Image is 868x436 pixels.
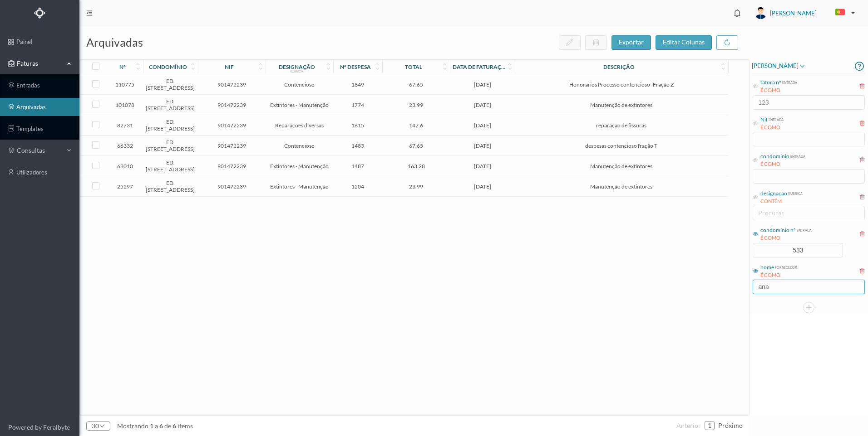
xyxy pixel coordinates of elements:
[200,183,263,190] span: 901472239
[517,102,725,108] span: Manutenção de extintores
[760,87,797,94] div: É COMO
[385,122,448,129] span: 147.6
[164,422,171,430] span: de
[385,102,448,108] span: 23.99
[760,263,774,271] div: nome
[619,38,644,46] span: exportar
[731,7,743,19] i: icon: bell
[15,59,64,68] span: Faturas
[109,183,141,190] span: 25297
[86,10,93,16] i: icon: menu-fold
[145,179,195,193] span: ED. [STREET_ADDRESS]
[760,226,796,234] div: condomínio nº
[517,142,725,149] span: despesas contencioso fração T
[452,102,513,108] span: [DATE]
[718,421,743,429] span: próximo
[718,418,743,433] li: Página Seguinte
[676,421,701,429] span: anterior
[405,63,422,70] div: total
[34,7,45,19] img: Logo
[760,234,812,242] div: É COMO
[148,422,155,430] span: 1
[158,422,164,430] span: 6
[109,102,141,108] span: 101078
[200,163,263,170] span: 901472239
[119,63,126,70] div: nº
[452,163,513,170] span: [DATE]
[760,189,787,198] div: designação
[705,421,715,430] li: 1
[268,142,331,149] span: Contencioso
[145,159,195,173] span: ED. [STREET_ADDRESS]
[17,146,62,155] span: consultas
[279,63,315,70] div: designação
[86,35,143,49] span: arquivadas
[178,422,193,430] span: items
[268,163,331,170] span: Extintores - Manutenção
[268,102,331,108] span: Extintores - Manutenção
[385,142,448,149] span: 67.65
[109,163,141,170] span: 63010
[225,63,234,70] div: nif
[517,183,725,190] span: Manutenção de extintores
[760,160,805,168] div: É COMO
[760,78,781,87] div: fatura nº
[335,102,380,108] span: 1774
[200,142,263,149] span: 901472239
[760,198,803,205] div: CONTÉM
[200,81,263,88] span: 901472239
[335,122,380,129] span: 1615
[517,163,725,170] span: Manutenção de extintores
[200,102,263,108] span: 901472239
[145,98,195,111] span: ED. [STREET_ADDRESS]
[200,122,263,129] span: 901472239
[828,5,859,20] button: PT
[99,423,105,429] i: icon: down
[145,139,195,152] span: ED. [STREET_ADDRESS]
[656,35,712,50] button: editar colunas
[789,152,805,159] div: entrada
[517,122,725,129] span: reparação de fissuras
[453,63,507,70] div: data de faturação
[335,142,380,149] span: 1483
[385,183,448,190] span: 23.99
[760,271,797,279] div: É COMO
[145,118,195,132] span: ED. [STREET_ADDRESS]
[385,81,448,88] span: 67.65
[340,63,371,70] div: nº despesa
[705,419,714,432] a: 1
[335,163,380,170] span: 1487
[760,152,789,160] div: condomínio
[145,78,195,91] span: ED. [STREET_ADDRESS]
[109,122,141,129] span: 82731
[755,7,767,19] img: user_titan3.af2715ee.jpg
[117,422,148,430] span: mostrando
[290,69,303,73] div: rubrica
[452,81,513,88] span: [DATE]
[760,124,784,131] div: É COMO
[796,226,812,233] div: entrada
[171,422,178,430] span: 6
[452,183,513,190] span: [DATE]
[109,142,141,149] span: 66332
[385,163,448,170] span: 163.28
[335,183,380,190] span: 1204
[752,61,806,72] span: [PERSON_NAME]
[109,81,141,88] span: 110775
[787,189,803,196] div: rubrica
[335,81,380,88] span: 1849
[92,419,99,433] div: 30
[676,418,701,433] li: Página Anterior
[781,78,797,85] div: entrada
[603,63,635,70] div: descrição
[855,59,864,73] i: icon: question-circle-o
[149,63,187,70] div: condomínio
[268,122,331,129] span: Reparações diversas
[768,116,784,122] div: entrada
[452,142,513,149] span: [DATE]
[612,35,651,50] button: exportar
[517,81,725,88] span: Honorarios Processo contencioso- Fração Z
[268,183,331,190] span: Extintores - Manutenção
[155,422,158,430] span: a
[774,263,797,270] div: fornecedor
